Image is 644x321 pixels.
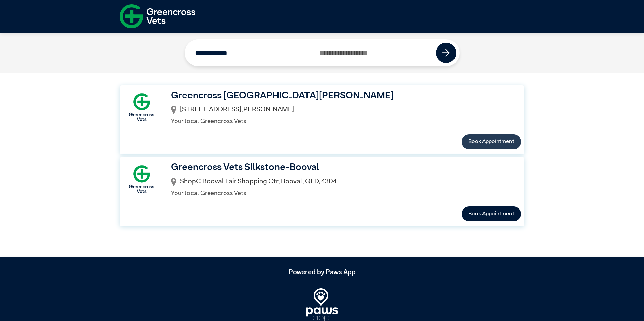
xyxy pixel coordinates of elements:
[171,189,510,198] p: Your local Greencross Vets
[171,103,510,117] div: [STREET_ADDRESS][PERSON_NAME]
[123,89,160,126] img: GX-Square.png
[120,2,195,31] img: f-logo
[171,174,510,189] div: ShopC Booval Fair Shopping Ctr, Booval, QLD, 4304
[462,134,521,149] button: Book Appointment
[171,89,510,103] h3: Greencross [GEOGRAPHIC_DATA][PERSON_NAME]
[312,39,436,66] input: Search by Postcode
[123,161,160,198] img: GX-Square.png
[120,268,524,276] h5: Powered by Paws App
[171,160,510,174] h3: Greencross Vets Silkstone-Booval
[188,39,312,66] input: Search by Clinic Name
[171,117,510,126] p: Your local Greencross Vets
[442,49,450,57] img: icon-right
[462,206,521,221] button: Book Appointment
